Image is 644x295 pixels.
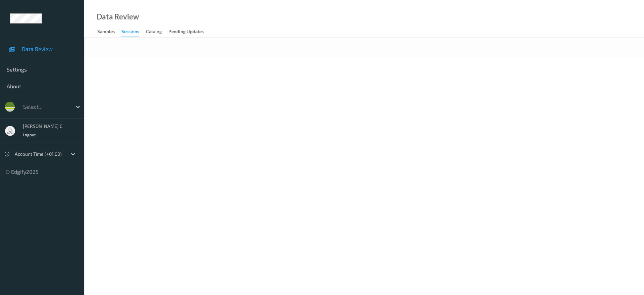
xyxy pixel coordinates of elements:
div: Catalog [146,28,162,37]
div: Samples [97,28,115,37]
a: Pending Updates [168,27,210,37]
div: Data Review [97,13,139,20]
a: Sessions [121,27,146,37]
div: Pending Updates [168,28,204,37]
a: Samples [97,27,121,37]
a: Catalog [146,27,168,37]
div: Sessions [121,28,139,37]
